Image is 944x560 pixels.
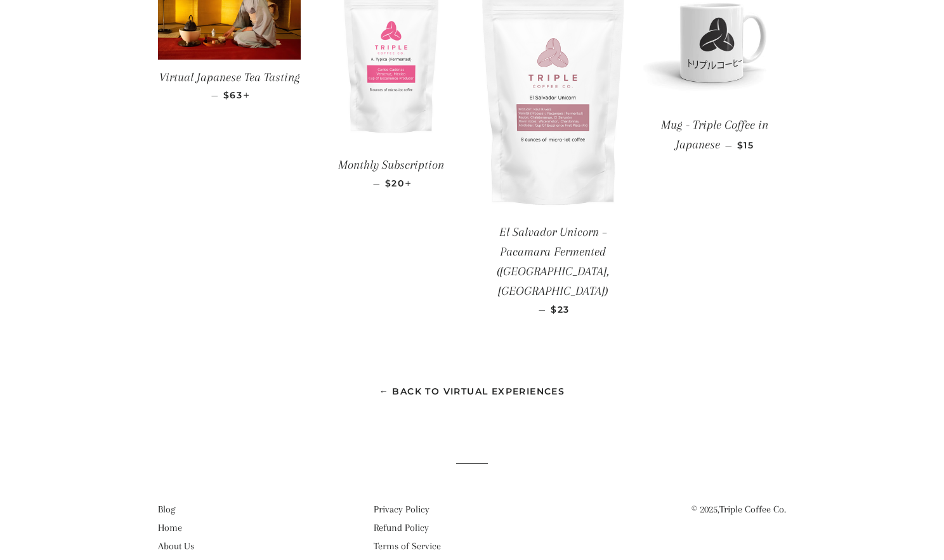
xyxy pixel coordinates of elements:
[158,60,301,112] a: Virtual Japanese Tea Tasting — $63
[374,522,429,533] a: Refund Policy
[211,89,218,101] span: —
[379,386,565,397] a: ← Back to Virtual Experiences
[158,522,182,533] a: Home
[158,540,194,552] a: About Us
[551,304,569,315] span: $23
[159,70,300,84] span: Virtual Japanese Tea Tasting
[737,140,754,151] span: $15
[385,178,412,189] span: $20
[374,540,441,552] a: Terms of Service
[661,118,768,152] span: Mug - Triple Coffee in Japanese
[643,107,786,164] a: Mug - Triple Coffee in Japanese — $15
[338,158,444,172] span: Monthly Subscription
[539,304,546,315] span: —
[158,504,175,515] a: Blog
[482,214,624,326] a: El Salvador Unicorn – Pacamara Fermented ([GEOGRAPHIC_DATA], [GEOGRAPHIC_DATA]) — $23
[223,89,250,101] span: $63
[497,225,609,299] span: El Salvador Unicorn – Pacamara Fermented ([GEOGRAPHIC_DATA], [GEOGRAPHIC_DATA])
[374,504,429,515] a: Privacy Policy
[589,502,786,518] p: © 2025,
[725,140,732,151] span: —
[320,147,462,199] a: Monthly Subscription — $20
[373,178,380,189] span: —
[719,504,786,515] a: Triple Coffee Co.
